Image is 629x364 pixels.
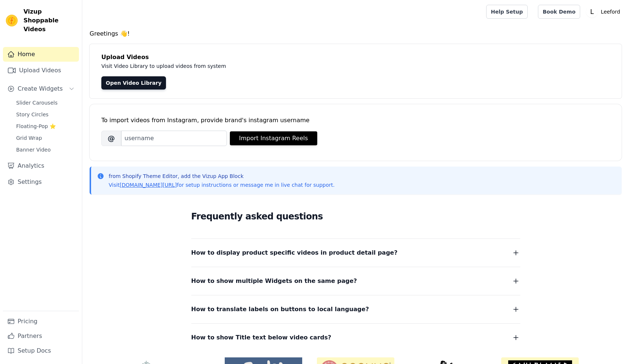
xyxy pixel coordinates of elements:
button: How to show multiple Widgets on the same page? [191,276,520,286]
a: Grid Wrap [12,133,79,143]
button: How to show Title text below video cards? [191,332,520,343]
span: Banner Video [16,146,51,153]
a: Slider Carousels [12,98,79,108]
h4: Upload Videos [101,53,610,62]
p: from Shopify Theme Editor, add the Vizup App Block [109,172,335,180]
a: Home [3,47,79,62]
a: Open Video Library [101,76,166,90]
a: Analytics [3,159,79,173]
p: Leeford [598,5,623,18]
span: Grid Wrap [16,134,42,142]
h4: Greetings 👋! [90,29,622,38]
p: Visit for setup instructions or message me in live chat for support. [109,181,335,189]
div: To import videos from Instagram, provide brand's instagram username [101,116,610,125]
span: Create Widgets [18,84,63,93]
span: Vizup Shoppable Videos [24,7,76,34]
span: How to translate labels on buttons to local language? [191,304,369,314]
a: Setup Docs [3,343,79,358]
a: [DOMAIN_NAME][URL] [120,182,177,188]
span: How to show Title text below video cards? [191,332,332,343]
img: Vizup [6,15,18,26]
span: Story Circles [16,111,48,118]
a: Settings [3,175,79,189]
a: Upload Videos [3,63,79,78]
button: L Leeford [586,5,623,18]
button: How to display product specific videos in product detail page? [191,248,520,258]
a: Book Demo [538,5,580,19]
button: How to translate labels on buttons to local language? [191,304,520,314]
a: Banner Video [12,145,79,155]
a: Help Setup [486,5,528,19]
text: L [590,8,594,15]
a: Floating-Pop ⭐ [12,121,79,131]
button: Import Instagram Reels [230,131,317,145]
span: How to display product specific videos in product detail page? [191,248,398,258]
a: Story Circles [12,109,79,120]
h2: Frequently asked questions [191,209,520,224]
a: Pricing [3,314,79,329]
input: username [121,131,227,146]
span: Slider Carousels [16,99,58,106]
button: Create Widgets [3,81,79,96]
span: @ [101,131,121,146]
span: Floating-Pop ⭐ [16,123,56,130]
a: Partners [3,329,79,343]
span: How to show multiple Widgets on the same page? [191,276,357,286]
p: Visit Video Library to upload videos from system [101,62,430,70]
